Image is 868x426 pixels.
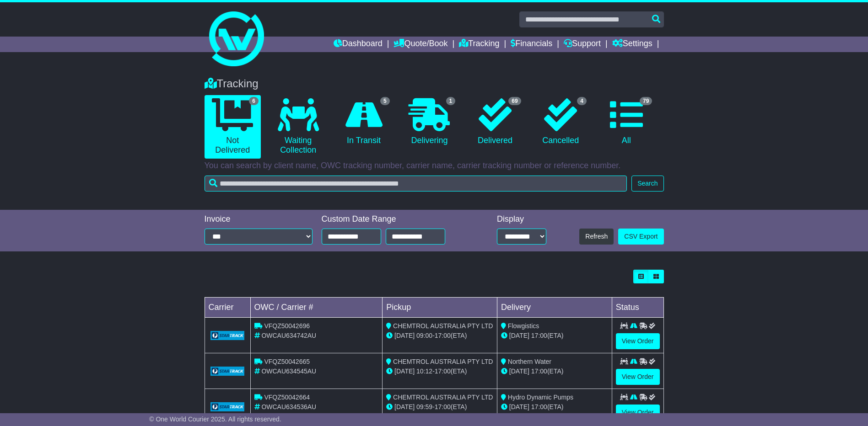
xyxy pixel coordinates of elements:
span: CHEMTROL AUSTRALIA PTY LTD [393,394,493,401]
div: - (ETA) [386,331,493,341]
div: Tracking [200,77,669,91]
a: 69 Delivered [467,95,523,149]
div: (ETA) [501,331,608,341]
div: Custom Date Range [322,214,469,224]
span: [DATE] [509,367,529,375]
span: © One World Courier 2025. All rights reserved. [149,415,281,423]
a: Quote/Book [394,37,447,52]
a: Dashboard [334,37,383,52]
td: OWC / Carrier # [250,298,383,318]
td: Carrier [205,298,250,318]
span: VFQZ50042664 [264,394,310,401]
span: Hydro Dynamic Pumps [508,394,573,401]
div: (ETA) [501,367,608,376]
span: [DATE] [394,332,415,339]
span: [DATE] [509,332,529,339]
a: View Order [616,369,660,385]
span: 6 [249,97,259,105]
button: Search [631,176,663,192]
span: 17:00 [531,403,547,410]
button: Refresh [579,229,614,245]
a: Financials [511,37,552,52]
div: (ETA) [501,402,608,412]
td: Status [612,298,663,318]
a: 1 Delivering [401,95,458,149]
p: You can search by client name, OWC tracking number, carrier name, carrier tracking number or refe... [205,161,664,171]
span: OWCAU634742AU [261,332,316,339]
span: 5 [380,97,390,105]
span: 17:00 [531,332,547,339]
div: Invoice [205,214,313,224]
span: 1 [446,97,456,105]
span: [DATE] [394,403,415,410]
span: CHEMTROL AUSTRALIA PTY LTD [393,358,493,365]
span: 79 [640,97,652,105]
span: 09:00 [416,332,432,339]
div: Display [497,214,546,224]
a: 6 Not Delivered [205,95,261,159]
span: OWCAU634545AU [261,367,316,375]
a: 5 In Transit [335,95,392,149]
a: 4 Cancelled [533,95,589,149]
a: View Order [616,333,660,349]
a: CSV Export [618,229,663,245]
div: - (ETA) [386,402,493,412]
span: 17:00 [435,367,451,375]
span: 10:12 [416,367,432,375]
span: [DATE] [394,367,415,375]
a: View Order [616,405,660,421]
span: [DATE] [509,403,529,410]
td: Delivery [497,298,612,318]
a: Tracking [459,37,499,52]
img: GetCarrierServiceLogo [210,402,245,411]
a: Settings [612,37,652,52]
span: 09:59 [416,403,432,410]
td: Pickup [383,298,497,318]
img: GetCarrierServiceLogo [210,331,245,340]
span: 17:00 [435,332,451,339]
a: Waiting Collection [270,95,326,159]
span: VFQZ50042665 [264,358,310,365]
span: CHEMTROL AUSTRALIA PTY LTD [393,322,493,330]
span: 4 [577,97,587,105]
span: 17:00 [435,403,451,410]
a: 79 All [598,95,654,149]
span: 69 [508,97,521,105]
span: 17:00 [531,367,547,375]
a: Support [564,37,601,52]
span: VFQZ50042696 [264,322,310,330]
div: - (ETA) [386,367,493,376]
span: Northern Water [508,358,551,365]
img: GetCarrierServiceLogo [210,367,245,376]
span: Flowgistics [508,322,539,330]
span: OWCAU634536AU [261,403,316,410]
